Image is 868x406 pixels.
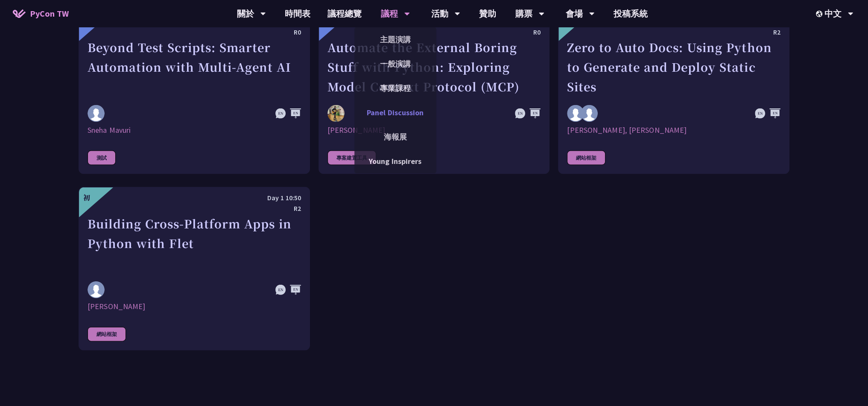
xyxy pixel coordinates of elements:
[88,125,301,135] div: Sneha Mavuri
[567,27,780,38] div: R2
[354,127,436,147] a: 海報展
[88,327,126,342] div: 網站框架
[4,3,77,24] a: PyCon TW
[327,105,345,122] img: Ryosuke Tanno
[88,214,301,273] div: Building Cross-Platform Apps in Python with Flet
[816,11,824,17] img: Locale Icon
[79,187,310,351] a: 初 Day 1 10:50 R2 Building Cross-Platform Apps in Python with Flet Cyrus Mante [PERSON_NAME] 網站框架
[319,11,550,174] a: 中 Day 1 14:15 R0 Automate the External Boring Stuff with Python: Exploring Model Context Protocol...
[567,151,605,165] div: 網站框架
[88,27,301,38] div: R0
[567,38,780,96] div: Zero to Auto Docs: Using Python to Generate and Deploy Static Sites
[567,125,780,135] div: [PERSON_NAME], [PERSON_NAME]
[327,151,376,165] div: 專案建置工具
[30,7,69,20] span: PyCon TW
[354,102,436,123] a: Panel Discussion
[354,29,436,50] a: 主題演講
[567,105,584,122] img: Daniel Gau
[88,38,301,96] div: Beyond Test Scripts: Smarter Automation with Multi-Agent AI
[354,78,436,98] a: 專業課程
[13,9,26,18] img: Home icon of PyCon TW 2025
[88,193,301,203] div: Day 1 10:50
[88,281,105,298] img: Cyrus Mante
[558,11,789,174] a: 初 Day 1 11:30 R2 Zero to Auto Docs: Using Python to Generate and Deploy Static Sites Daniel GauTi...
[327,38,541,96] div: Automate the External Boring Stuff with Python: Exploring Model Context Protocol (MCP)
[327,125,541,135] div: [PERSON_NAME]
[88,301,301,312] div: [PERSON_NAME]
[354,151,436,171] a: Young Inspirers
[88,203,301,214] div: R2
[88,151,116,165] div: 測試
[88,105,105,122] img: Sneha Mavuri
[79,11,310,174] a: 中 Day 2 11:30 R0 Beyond Test Scripts: Smarter Automation with Multi-Agent AI Sneha Mavuri Sneha M...
[83,193,90,203] div: 初
[354,54,436,74] a: 一般演講
[581,105,598,122] img: Tiffany Gau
